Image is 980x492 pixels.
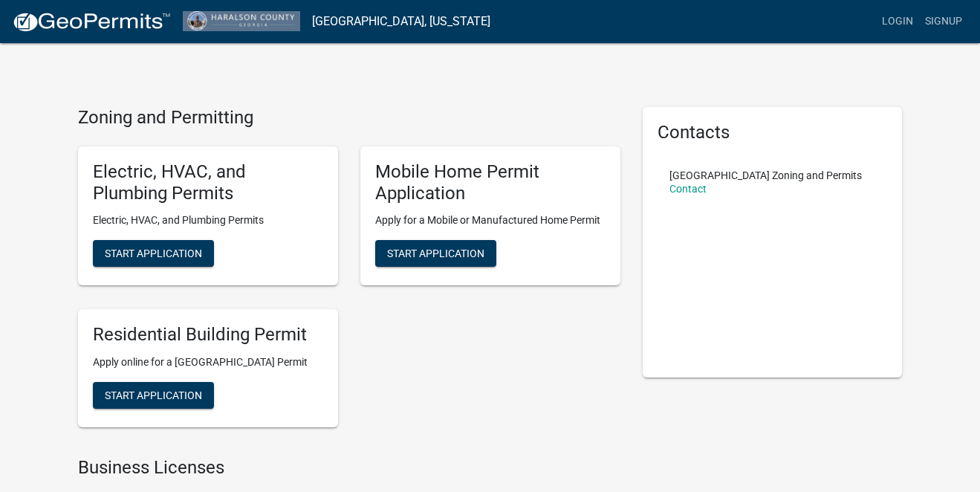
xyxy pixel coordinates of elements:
h5: Contacts [658,122,888,143]
h5: Mobile Home Permit Application [375,161,606,204]
button: Start Application [93,382,214,409]
button: Start Application [93,240,214,267]
a: Signup [919,7,968,36]
span: Start Application [105,389,202,401]
p: Apply for a Mobile or Manufactured Home Permit [375,213,606,228]
span: Start Application [105,247,202,259]
h5: Electric, HVAC, and Plumbing Permits [93,161,323,204]
h4: Business Licenses [78,457,620,479]
a: Contact [669,183,707,195]
img: Haralson County, Georgia [183,11,300,31]
h5: Residential Building Permit [93,324,323,346]
a: Login [876,7,919,36]
span: Start Application [387,247,484,259]
p: [GEOGRAPHIC_DATA] Zoning and Permits [669,170,862,181]
button: Start Application [375,240,496,267]
h4: Zoning and Permitting [78,107,620,129]
a: [GEOGRAPHIC_DATA], [US_STATE] [312,9,490,34]
p: Electric, HVAC, and Plumbing Permits [93,213,323,228]
p: Apply online for a [GEOGRAPHIC_DATA] Permit [93,355,323,370]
